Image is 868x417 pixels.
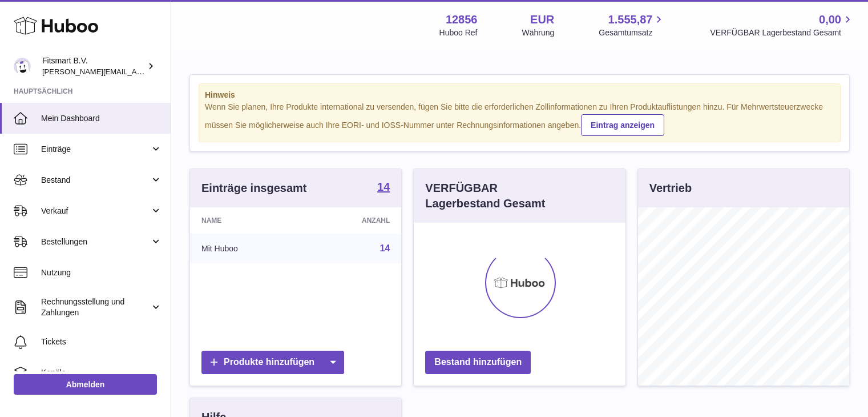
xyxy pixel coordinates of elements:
th: Anzahl [304,207,401,234]
strong: 14 [377,181,390,193]
th: Name [190,207,304,234]
div: Währung [522,27,555,38]
img: jonathan@leaderoo.com [14,58,31,75]
span: Tickets [41,336,162,347]
a: Abmelden [14,374,157,395]
span: 1.555,87 [608,12,653,27]
a: 14 [377,181,390,195]
span: Bestand [41,175,150,186]
span: Rechnungsstellung und Zahlungen [41,296,150,318]
h3: Vertrieb [649,181,692,196]
span: Nutzung [41,267,162,278]
a: Produkte hinzufügen [201,351,344,374]
a: 0,00 VERFÜGBAR Lagerbestand Gesamt [710,12,854,38]
div: Wenn Sie planen, Ihre Produkte international zu versenden, fügen Sie bitte die erforderlichen Zol... [205,102,834,136]
span: Verkauf [41,206,150,216]
span: VERFÜGBAR Lagerbestand Gesamt [710,27,854,38]
td: Mit Huboo [190,234,304,263]
span: Bestellungen [41,236,150,247]
span: 0,00 [819,12,841,27]
a: 14 [380,243,390,253]
a: 1.555,87 Gesamtumsatz [599,12,665,38]
div: Huboo Ref [439,27,478,38]
span: [PERSON_NAME][EMAIL_ADDRESS][DOMAIN_NAME] [42,67,229,76]
strong: 12856 [446,12,478,27]
strong: Hinweis [205,90,834,101]
h3: Einträge insgesamt [201,181,307,196]
a: Eintrag anzeigen [581,114,664,136]
strong: EUR [530,12,554,27]
div: Fitsmart B.V. [42,55,145,77]
span: Einträge [41,144,150,155]
span: Mein Dashboard [41,113,162,124]
a: Bestand hinzufügen [425,351,531,374]
h3: VERFÜGBAR Lagerbestand Gesamt [425,181,574,211]
span: Gesamtumsatz [599,27,665,38]
span: Kanäle [41,367,162,378]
